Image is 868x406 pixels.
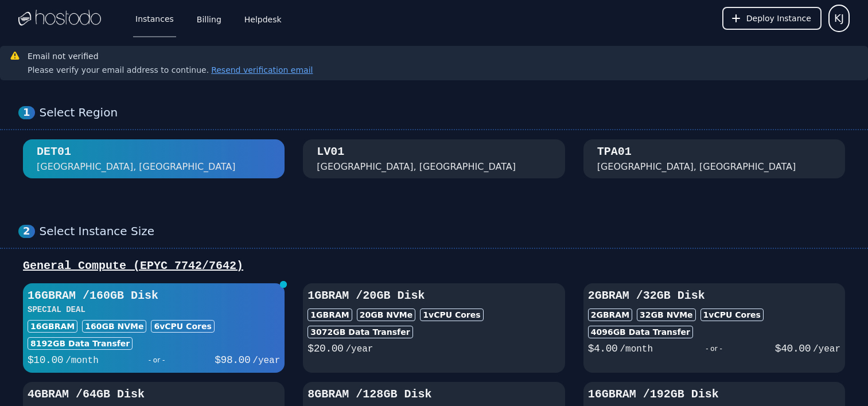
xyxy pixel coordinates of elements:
[828,5,850,32] button: User menu
[215,354,250,366] span: $ 98.00
[308,326,412,338] div: 3072 GB Data Transfer
[40,224,850,239] div: Select Instance Size
[653,341,775,357] div: - or -
[775,343,811,354] span: $ 40.00
[308,387,560,403] h3: 8GB RAM / 128 GB Disk
[18,10,101,27] img: Logo
[18,225,35,238] div: 2
[583,139,845,178] button: TPA01 [GEOGRAPHIC_DATA], [GEOGRAPHIC_DATA]
[28,387,280,403] h3: 4GB RAM / 64 GB Disk
[583,283,845,373] button: 2GBRAM /32GB Disk2GBRAM32GB NVMe1vCPU Cores4096GB Data Transfer$4.00/month- or -$40.00/year
[40,106,850,120] div: Select Region
[28,288,280,304] h3: 16GB RAM / 160 GB Disk
[588,326,693,338] div: 4096 GB Data Transfer
[746,13,811,24] span: Deploy Instance
[588,288,840,304] h3: 2GB RAM / 32 GB Disk
[345,344,373,354] span: /year
[99,352,215,368] div: - or -
[209,64,313,76] button: Resend verification email
[722,7,822,30] button: Deploy Instance
[308,288,560,304] h3: 1GB RAM / 20 GB Disk
[303,139,565,178] button: LV01 [GEOGRAPHIC_DATA], [GEOGRAPHIC_DATA]
[588,387,840,403] h3: 16GB RAM / 192 GB Disk
[588,343,618,354] span: $ 4.00
[82,320,146,333] div: 160 GB NVMe
[65,356,99,366] span: /month
[317,160,516,174] div: [GEOGRAPHIC_DATA], [GEOGRAPHIC_DATA]
[700,309,764,321] div: 1 vCPU Cores
[252,356,280,366] span: /year
[28,354,63,366] span: $ 10.00
[28,320,77,333] div: 16GB RAM
[28,337,133,350] div: 8192 GB Data Transfer
[308,343,343,354] span: $ 20.00
[588,309,632,321] div: 2GB RAM
[23,139,285,178] button: DET01 [GEOGRAPHIC_DATA], [GEOGRAPHIC_DATA]
[18,258,850,274] div: General Compute (EPYC 7742/7642)
[834,10,844,26] span: KJ
[37,144,71,160] div: DET01
[637,309,696,321] div: 32 GB NVMe
[597,160,796,174] div: [GEOGRAPHIC_DATA], [GEOGRAPHIC_DATA]
[37,160,236,174] div: [GEOGRAPHIC_DATA], [GEOGRAPHIC_DATA]
[303,283,565,373] button: 1GBRAM /20GB Disk1GBRAM20GB NVMe1vCPU Cores3072GB Data Transfer$20.00/year
[597,144,632,160] div: TPA01
[308,309,352,321] div: 1GB RAM
[420,309,483,321] div: 1 vCPU Cores
[151,320,214,333] div: 6 vCPU Cores
[23,283,285,373] button: 16GBRAM /160GB DiskSPECIAL DEAL16GBRAM160GB NVMe6vCPU Cores8192GB Data Transfer$10.00/month- or -...
[28,50,313,62] h3: Email not verified
[28,64,313,76] div: Please verify your email address to continue.
[28,304,280,315] h3: SPECIAL DEAL
[18,106,35,119] div: 1
[357,309,416,321] div: 20 GB NVMe
[317,144,344,160] div: LV01
[813,344,840,354] span: /year
[620,344,653,354] span: /month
